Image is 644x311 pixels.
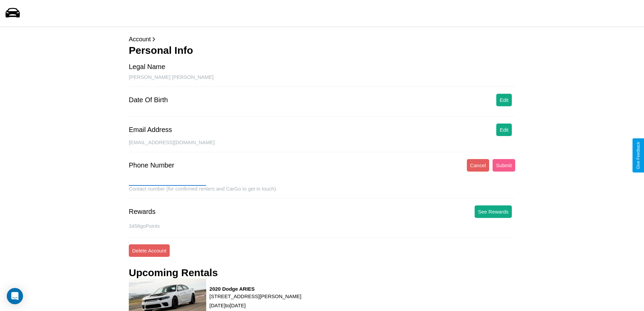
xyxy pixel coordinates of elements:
div: Open Intercom Messenger [7,288,23,304]
button: Cancel [467,159,490,172]
div: Rewards [129,208,156,216]
div: [PERSON_NAME] [PERSON_NAME] [129,74,515,87]
button: Edit [496,124,512,136]
p: [STREET_ADDRESS][PERSON_NAME] [210,292,302,301]
div: [EMAIL_ADDRESS][DOMAIN_NAME] [129,139,515,152]
button: See Rewards [475,205,512,218]
h3: 2020 Dodge ARIES [210,286,302,292]
h3: Personal Info [129,45,515,56]
button: Edit [496,94,512,106]
button: Submit [493,159,515,172]
div: Legal Name [129,63,165,71]
div: Contact number (for confirmed renters and CarGo to get in touch). [129,186,515,199]
div: Email Address [129,126,172,134]
div: Give Feedback [636,142,641,169]
p: Account [129,34,515,45]
div: Phone Number [129,161,174,169]
h3: Upcoming Rentals [129,267,218,279]
div: Date Of Birth [129,96,168,104]
p: [DATE] to [DATE] [210,301,302,310]
p: 3458 goPoints [129,221,515,230]
button: Delete Account [129,244,170,257]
